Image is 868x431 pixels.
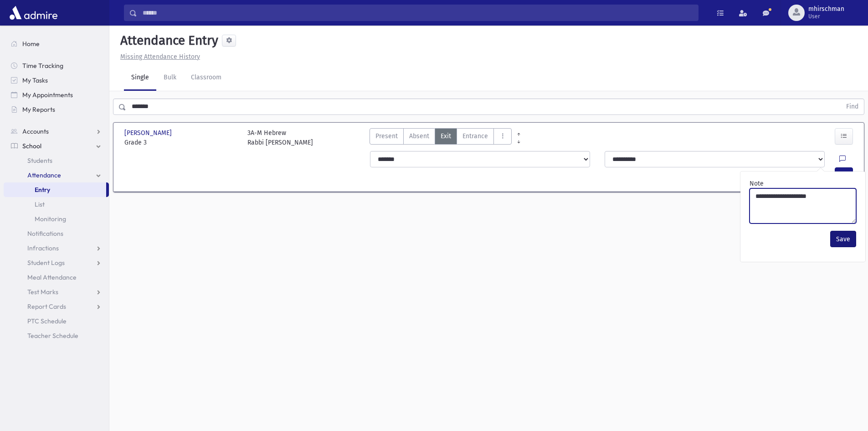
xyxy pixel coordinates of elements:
a: Accounts [4,124,109,139]
a: School [4,139,109,153]
u: Missing Attendance History [120,53,200,61]
a: Student Logs [4,255,109,270]
a: PTC Schedule [4,314,109,328]
a: Teacher Schedule [4,328,109,343]
div: 3A-M Hebrew Rabbi [PERSON_NAME] [247,128,313,147]
a: Attendance [4,168,109,182]
a: Missing Attendance History [117,53,200,61]
a: My Reports [4,102,109,117]
span: Monitoring [35,215,66,223]
span: My Reports [22,105,55,114]
span: Attendance [27,171,61,179]
span: [PERSON_NAME] [124,128,174,138]
span: Infractions [27,244,59,252]
span: Test Marks [27,288,58,296]
a: Meal Attendance [4,270,109,285]
div: AttTypes [370,128,512,147]
a: Home [4,36,109,51]
a: My Appointments [4,88,109,102]
span: Absent [409,131,429,141]
span: School [22,142,41,150]
button: Save [830,231,856,247]
span: mhirschman [808,5,844,13]
a: Single [124,65,156,91]
span: User [808,13,844,20]
span: Grade 3 [124,138,238,147]
button: Find [841,99,864,114]
span: Students [27,156,52,165]
a: Notifications [4,226,109,241]
a: Bulk [156,65,184,91]
a: Students [4,153,109,168]
span: PTC Schedule [27,317,67,325]
span: Present [375,131,398,141]
a: List [4,197,109,212]
input: Search [137,5,698,21]
span: Exit [441,131,451,141]
a: My Tasks [4,73,109,88]
span: Notifications [27,229,63,238]
span: Teacher Schedule [27,332,78,340]
a: Report Cards [4,299,109,314]
a: Classroom [184,65,229,91]
img: AdmirePro [7,4,60,22]
h5: Attendance Entry [117,33,218,48]
span: Entry [35,186,50,194]
a: Entry [4,182,106,197]
span: My Tasks [22,76,48,84]
span: List [35,200,45,208]
a: Monitoring [4,212,109,226]
span: Student Logs [27,259,65,267]
span: Time Tracking [22,62,63,70]
span: My Appointments [22,91,73,99]
a: Test Marks [4,285,109,299]
span: Home [22,40,40,48]
a: Infractions [4,241,109,255]
span: Entrance [462,131,488,141]
span: Report Cards [27,302,66,311]
a: Time Tracking [4,58,109,73]
label: Note [750,179,764,188]
span: Meal Attendance [27,273,77,281]
span: Accounts [22,127,49,135]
